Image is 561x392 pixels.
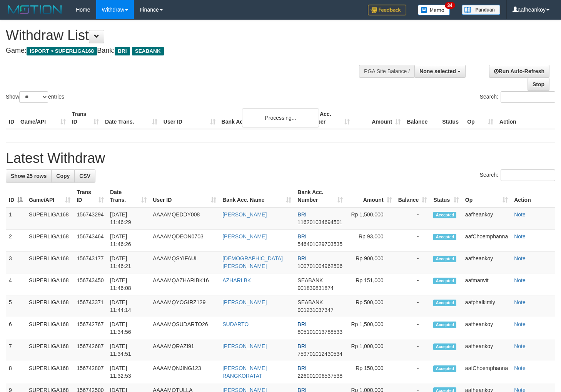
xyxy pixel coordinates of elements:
[514,255,526,261] a: Note
[6,28,366,43] h1: Withdraw List
[73,207,107,230] td: 156743294
[222,321,249,327] a: SUDARTO
[462,230,511,251] td: aafChoemphanna
[462,339,511,361] td: aafheankoy
[107,295,150,317] td: [DATE] 11:44:14
[346,230,395,251] td: Rp 93,000
[6,339,26,361] td: 7
[297,329,342,335] span: Copy 805101013788533 to clipboard
[107,273,150,295] td: [DATE] 11:46:08
[462,295,511,317] td: aafphalkimly
[6,91,64,103] label: Show entries
[297,343,306,349] span: BRI
[433,300,456,306] span: Accepted
[6,169,52,183] a: Show 25 rows
[19,91,48,103] select: Showentries
[26,339,73,361] td: SUPERLIGA168
[395,185,431,207] th: Balance: activate to sort column ascending
[242,108,319,127] div: Processing...
[11,173,47,179] span: Show 25 rows
[222,343,267,349] a: [PERSON_NAME]
[27,47,97,55] span: ISPORT > SUPERLIGA168
[514,299,526,305] a: Note
[433,278,456,284] span: Accepted
[395,361,431,383] td: -
[6,207,26,230] td: 1
[219,107,302,129] th: Bank Acc. Name
[222,365,267,379] a: [PERSON_NAME] RANGKORATAT
[297,351,342,357] span: Copy 759701012430534 to clipboard
[418,5,450,15] img: Button%20Memo.svg
[395,317,431,339] td: -
[6,361,26,383] td: 8
[73,230,107,251] td: 156743464
[150,361,219,383] td: AAAAMQNJING123
[73,339,107,361] td: 156742687
[489,65,549,78] a: Run Auto-Refresh
[439,107,464,129] th: Status
[501,169,555,181] input: Search:
[73,295,107,317] td: 156743371
[26,295,73,317] td: SUPERLIGA168
[297,285,333,291] span: Copy 901839831874 to clipboard
[514,343,526,349] a: Note
[150,230,219,251] td: AAAAMQDEON0703
[17,107,69,129] th: Game/API
[297,219,342,225] span: Copy 116201034694501 to clipboard
[150,295,219,317] td: AAAAMQYOGIRZ129
[404,107,439,129] th: Balance
[462,361,511,383] td: aafChoemphanna
[222,211,267,218] a: [PERSON_NAME]
[115,47,130,55] span: BRI
[6,4,64,15] img: MOTION_logo.png
[496,107,555,129] th: Action
[346,317,395,339] td: Rp 1,500,000
[132,47,164,55] span: SEABANK
[297,211,306,218] span: BRI
[433,343,456,350] span: Accepted
[501,91,555,103] input: Search:
[419,68,456,74] span: None selected
[51,169,75,183] a: Copy
[26,317,73,339] td: SUPERLIGA168
[294,185,346,207] th: Bank Acc. Number: activate to sort column ascending
[26,361,73,383] td: SUPERLIGA168
[359,65,414,78] div: PGA Site Balance /
[462,273,511,295] td: aafmanvit
[150,339,219,361] td: AAAAMQRAZI91
[26,251,73,273] td: SUPERLIGA168
[6,47,366,55] h4: Game: Bank:
[297,233,306,240] span: BRI
[433,212,456,218] span: Accepted
[74,169,95,183] a: CSV
[219,185,294,207] th: Bank Acc. Name: activate to sort column ascending
[26,273,73,295] td: SUPERLIGA168
[430,185,462,207] th: Status: activate to sort column ascending
[6,230,26,251] td: 2
[73,273,107,295] td: 156743450
[514,277,526,283] a: Note
[395,273,431,295] td: -
[395,251,431,273] td: -
[395,207,431,230] td: -
[433,256,456,262] span: Accepted
[297,255,306,261] span: BRI
[368,5,406,15] img: Feedback.jpg
[346,273,395,295] td: Rp 151,000
[395,230,431,251] td: -
[297,373,342,379] span: Copy 226001006537538 to clipboard
[26,207,73,230] td: SUPERLIGA168
[73,185,107,207] th: Trans ID: activate to sort column ascending
[222,233,267,240] a: [PERSON_NAME]
[480,91,555,103] label: Search:
[102,107,160,129] th: Date Trans.
[346,251,395,273] td: Rp 900,000
[297,299,323,305] span: SEABANK
[346,207,395,230] td: Rp 1,500,000
[297,263,342,269] span: Copy 100701004962506 to clipboard
[150,317,219,339] td: AAAAMQSUDARTO26
[353,107,404,129] th: Amount
[69,107,102,129] th: Trans ID
[107,207,150,230] td: [DATE] 11:46:29
[445,2,455,9] span: 34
